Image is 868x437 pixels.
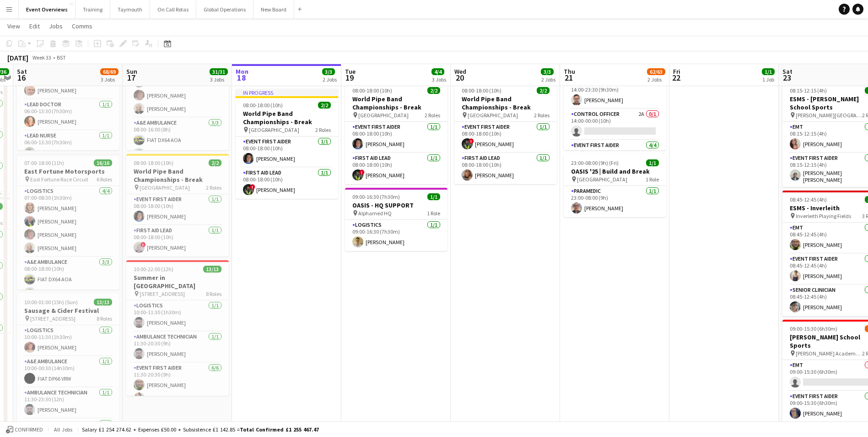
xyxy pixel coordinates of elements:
[236,109,338,126] h3: World Pipe Band Championships - Break
[646,159,659,166] span: 1/1
[781,72,793,83] span: 23
[453,72,466,83] span: 20
[236,89,338,96] div: In progress
[240,426,319,433] span: Total Confirmed £1 255 467.47
[97,315,112,322] span: 8 Roles
[126,167,229,184] h3: World Pipe Band Championships - Break
[796,350,862,357] span: [PERSON_NAME] Academy Playing Fields
[97,176,112,183] span: 6 Roles
[126,273,229,290] h3: Summer in [GEOGRAPHIC_DATA]
[206,290,221,297] span: 8 Roles
[17,356,119,388] app-card-role: A&E Ambulance1/110:00-00:30 (14h30m)FIAT DP66 VRW
[564,154,666,217] app-job-card: 23:00-08:00 (9h) (Fri)1/1OASIS '25 | Build and Break [GEOGRAPHIC_DATA]1 RoleParamedic1/123:00-08:...
[796,213,851,219] span: Inverleith Playing Fields
[315,126,331,133] span: 2 Roles
[790,196,827,203] span: 08:45-12:45 (4h)
[250,184,255,190] span: !
[564,140,666,211] app-card-role: Event First Aider4/414:00-00:00 (10h)
[17,293,119,429] app-job-card: 10:00-01:00 (15h) (Sun)13/13Sausage & Cider Festival [STREET_ADDRESS]8 RolesLogistics1/110:00-11:...
[344,72,356,83] span: 19
[352,193,400,200] span: 09:00-16:30 (7h30m)
[345,153,447,184] app-card-role: First Aid Lead1/108:00-18:00 (10h)![PERSON_NAME]
[782,67,793,76] span: Sat
[469,138,474,144] span: !
[564,67,575,76] span: Thu
[647,68,665,75] span: 62/63
[209,159,221,166] span: 2/2
[101,76,118,83] div: 3 Jobs
[345,220,447,251] app-card-role: Logistics1/109:00-16:30 (7h30m)[PERSON_NAME]
[318,102,331,109] span: 2/2
[564,186,666,217] app-card-role: Paramedic1/123:00-08:00 (9h)[PERSON_NAME]
[19,0,75,18] button: Event Overviews
[150,0,196,18] button: On Call Rotas
[454,82,557,184] app-job-card: 08:00-18:00 (10h)2/2World Pipe Band Championships - Break [GEOGRAPHIC_DATA]2 RolesEvent First Aid...
[16,72,27,83] span: 16
[126,260,229,396] div: 10:00-22:00 (12h)13/13Summer in [GEOGRAPHIC_DATA] [STREET_ADDRESS]8 RolesLogistics1/110:00-11:30 ...
[68,20,96,32] a: Comms
[790,87,827,94] span: 08:15-12:15 (4h)
[126,154,229,257] app-job-card: 08:00-18:00 (10h)2/2World Pipe Band Championships - Break [GEOGRAPHIC_DATA]2 RolesEvent First Aid...
[30,315,75,322] span: [STREET_ADDRESS]
[94,299,112,306] span: 13/13
[562,72,575,83] span: 21
[7,22,20,30] span: View
[541,76,555,83] div: 2 Jobs
[243,102,283,109] span: 08:00-18:00 (10h)
[72,22,92,30] span: Comms
[432,76,446,83] div: 3 Jobs
[30,176,88,183] span: East Fortune Race Circuit
[17,388,119,419] app-card-role: Ambulance Technician1/111:30-23:30 (12h)[PERSON_NAME]
[210,68,228,75] span: 31/31
[57,54,66,61] div: BST
[17,306,119,315] h3: Sausage & Cider Festival
[673,67,680,76] span: Fri
[454,153,557,184] app-card-role: First Aid Lead1/108:00-18:00 (10h)[PERSON_NAME]
[647,76,665,83] div: 2 Jobs
[468,112,518,119] span: [GEOGRAPHIC_DATA]
[454,95,557,111] h3: World Pipe Band Championships - Break
[564,78,666,109] app-card-role: Ground Manager1/114:00-23:30 (9h30m)[PERSON_NAME]
[206,184,221,191] span: 2 Roles
[15,426,43,433] span: Confirmed
[796,112,862,119] span: [PERSON_NAME][GEOGRAPHIC_DATA]
[537,87,550,94] span: 2/2
[126,118,229,175] app-card-role: A&E Ambulance3/308:00-16:00 (8h)FIAT DX64 AOAFIAT DX65 AAK
[462,87,501,94] span: 08:00-18:00 (10h)
[345,95,447,111] h3: World Pipe Band Championships - Break
[24,159,64,166] span: 07:00-18:00 (11h)
[425,112,440,119] span: 2 Roles
[427,87,440,94] span: 2/2
[790,325,837,332] span: 09:00-15:30 (6h30m)
[126,67,137,76] span: Sun
[140,184,190,191] span: [GEOGRAPHIC_DATA]
[427,210,440,217] span: 1 Role
[24,299,78,306] span: 10:00-01:00 (15h) (Sun)
[672,72,680,83] span: 22
[140,242,146,247] span: !
[541,68,554,75] span: 3/3
[359,169,365,175] span: !
[126,300,229,332] app-card-role: Logistics1/110:00-11:30 (1h30m)[PERSON_NAME]
[345,188,447,251] app-job-card: 09:00-16:30 (7h30m)1/1OASIS - HQ SUPPORT Alphamed HQ1 RoleLogistics1/109:00-16:30 (7h30m)[PERSON_...
[358,112,409,119] span: [GEOGRAPHIC_DATA]
[45,20,66,32] a: Jobs
[646,176,659,183] span: 1 Role
[323,76,337,83] div: 2 Jobs
[17,154,119,290] app-job-card: 07:00-18:00 (11h)16/16East Fortune Motorsports East Fortune Race Circuit6 RolesLogistics4/407:00-...
[125,72,137,83] span: 17
[454,67,466,76] span: Wed
[345,67,356,76] span: Tue
[17,167,119,175] h3: East Fortune Motorsports
[236,137,338,168] app-card-role: Event First Aider1/108:00-18:00 (10h)[PERSON_NAME]
[4,20,24,32] a: View
[126,332,229,363] app-card-role: Ambulance Technician1/111:30-20:30 (9h)[PERSON_NAME]
[236,168,338,199] app-card-role: First Aid Lead1/108:00-18:00 (10h)![PERSON_NAME]
[358,210,392,217] span: Alphamed HQ
[431,68,444,75] span: 4/4
[110,0,150,18] button: Taymouth
[564,167,666,175] h3: OASIS '25 | Build and Break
